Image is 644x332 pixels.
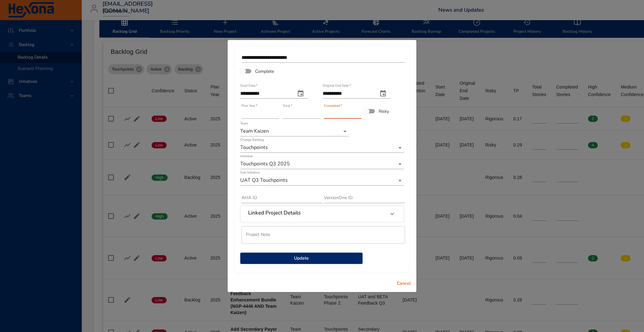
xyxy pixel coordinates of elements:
button: Cancel [394,278,414,289]
div: UAT Q3 Touchpoints [240,175,404,186]
h6: Linked Project Details [248,210,301,216]
label: Completed [324,104,342,108]
span: Cancel [396,280,411,288]
span: Update [245,255,358,262]
button: start date [293,86,308,101]
label: Original End Date [323,84,351,88]
button: original end date [375,86,391,101]
span: Complete [255,68,274,75]
label: Plan Year [241,104,257,108]
label: Sub Initiative [240,171,259,175]
span: Risky [379,108,389,115]
button: Update [240,253,363,264]
label: Team [240,122,248,125]
div: Touchpoints Q3 2025 [240,159,404,169]
div: Team Kaizen [240,126,349,136]
label: Total [283,104,292,108]
div: Linked Project Details [241,206,403,222]
label: Initiative [240,155,253,158]
div: Touchpoints [240,143,404,153]
label: Start Date [240,84,258,88]
label: Change Backlog [240,138,264,142]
